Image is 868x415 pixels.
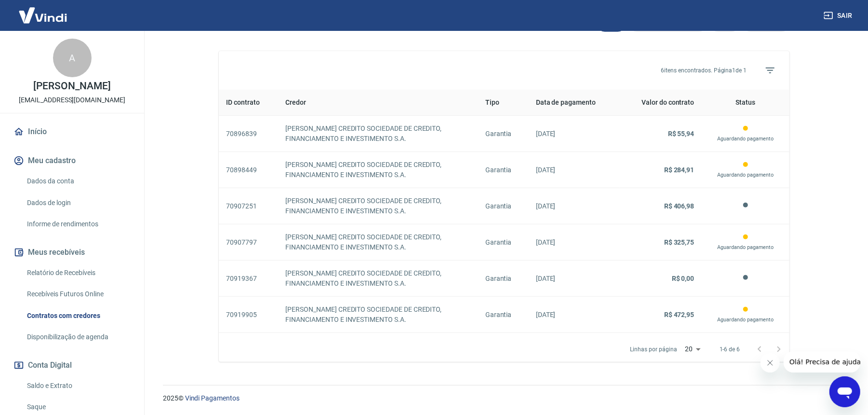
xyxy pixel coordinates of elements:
[227,274,270,284] p: 70919367
[702,90,789,116] th: Status
[710,316,782,324] p: Aguardando pagamento
[278,90,478,116] th: Credor
[485,165,521,175] p: Garantia
[227,310,270,320] p: 70919905
[227,129,270,139] p: 70896839
[710,135,782,143] p: Aguardando pagamento
[630,345,677,354] p: Linhas por página
[286,232,470,252] p: [PERSON_NAME] CREDITO SOCIEDADE DE CREDITO, FINANCIAMENTO E INVESTIMENTO S.A.
[710,160,782,180] div: Este contrato ainda não foi processado pois está aguardando o pagamento ser feito na data program...
[478,90,528,116] th: Tipo
[664,311,694,318] strong: R$ 472,95
[485,201,521,211] p: Garantia
[12,242,133,263] button: Meus recebíveis
[286,160,470,180] p: [PERSON_NAME] CREDITO SOCIEDADE DE CREDITO, FINANCIAMENTO E INVESTIMENTO S.A.
[784,351,860,373] iframe: Mensagem da empresa
[681,342,704,356] div: 20
[536,129,612,139] p: [DATE]
[219,90,278,116] th: ID contrato
[23,214,133,234] a: Informe de rendimentos
[664,238,694,246] strong: R$ 325,75
[485,129,521,139] p: Garantia
[720,345,740,354] p: 1-6 de 6
[286,304,470,325] p: [PERSON_NAME] CREDITO SOCIEDADE DE CREDITO, FINANCIAMENTO E INVESTIMENTO S.A.
[185,394,240,402] a: Vindi Pagamentos
[672,275,694,282] strong: R$ 0,00
[536,165,612,175] p: [DATE]
[23,171,133,191] a: Dados da conta
[23,327,133,347] a: Disponibilização de agenda
[536,237,612,248] p: [DATE]
[12,355,133,376] button: Conta Digital
[829,376,860,407] iframe: Botão para abrir a janela de mensagens
[710,305,782,324] div: Este contrato ainda não foi processado pois está aguardando o pagamento ser feito na data program...
[822,7,856,25] button: Sair
[759,59,782,82] span: Filtros
[286,268,470,289] p: [PERSON_NAME] CREDITO SOCIEDADE DE CREDITO, FINANCIAMENTO E INVESTIMENTO S.A.
[710,243,782,252] p: Aguardando pagamento
[668,130,694,138] strong: R$ 55,94
[12,121,133,142] a: Início
[536,201,612,211] p: [DATE]
[227,165,270,175] p: 70898449
[619,90,702,116] th: Valor do contrato
[227,201,270,211] p: 70907251
[664,166,694,174] strong: R$ 284,91
[536,274,612,284] p: [DATE]
[23,193,133,213] a: Dados de login
[710,171,782,180] p: Aguardando pagamento
[23,284,133,304] a: Recebíveis Futuros Online
[536,310,612,320] p: [DATE]
[761,353,780,373] iframe: Fechar mensagem
[710,124,782,143] div: Este contrato ainda não foi processado pois está aguardando o pagamento ser feito na data program...
[286,196,470,216] p: [PERSON_NAME] CREDITO SOCIEDADE DE CREDITO, FINANCIAMENTO E INVESTIMENTO S.A.
[485,237,521,248] p: Garantia
[286,124,470,144] p: [PERSON_NAME] CREDITO SOCIEDADE DE CREDITO, FINANCIAMENTO E INVESTIMENTO S.A.
[12,0,74,30] img: Vindi
[485,310,521,320] p: Garantia
[528,90,619,116] th: Data de pagamento
[6,7,81,14] span: Olá! Precisa de ajuda?
[163,393,845,403] p: 2025 ©
[485,274,521,284] p: Garantia
[661,66,747,75] p: 6 itens encontrados. Página 1 de 1
[12,150,133,171] button: Meu cadastro
[710,233,782,252] div: Este contrato ainda não foi processado pois está aguardando o pagamento ser feito na data program...
[227,237,270,248] p: 70907797
[33,81,110,91] p: [PERSON_NAME]
[23,263,133,283] a: Relatório de Recebíveis
[53,39,92,77] div: A
[19,95,125,105] p: [EMAIL_ADDRESS][DOMAIN_NAME]
[23,306,133,326] a: Contratos com credores
[23,376,133,396] a: Saldo e Extrato
[664,202,694,210] strong: R$ 406,98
